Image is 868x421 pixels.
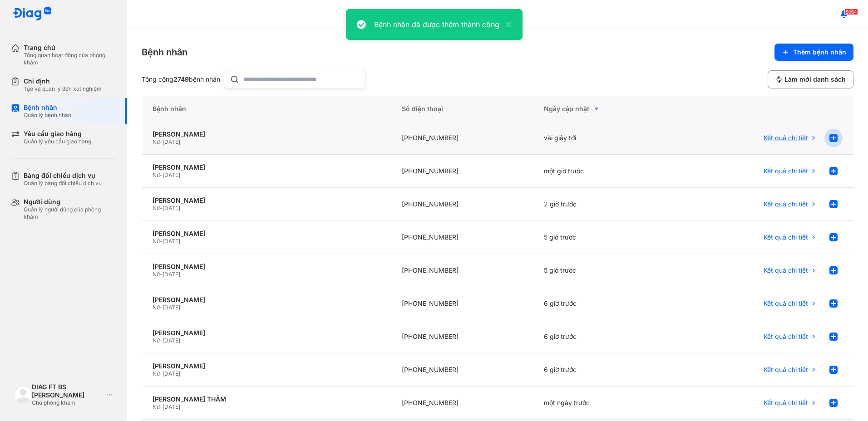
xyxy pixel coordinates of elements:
div: 5 giờ trước [533,254,676,287]
span: Kết quả chi tiết [764,167,808,175]
span: Nữ [153,138,160,145]
div: một ngày trước [533,387,676,420]
div: Quản lý người dùng của phòng khám [24,206,116,220]
span: [DATE] [163,304,180,311]
span: Nữ [153,370,160,377]
div: Trang chủ [24,44,116,52]
div: Chủ phòng khám [32,399,103,406]
div: [PHONE_NUMBER] [391,155,533,188]
span: - [160,138,163,145]
div: DIAG FT BS [PERSON_NAME] [32,383,103,399]
span: Kết quả chi tiết [764,366,808,374]
span: Làm mới danh sách [784,75,846,83]
span: [DATE] [163,171,180,178]
span: 5064 [844,9,858,15]
span: Kết quả chi tiết [764,200,808,208]
div: [PERSON_NAME] [153,196,380,205]
span: Nữ [153,337,160,344]
img: logo [13,7,52,21]
span: Nữ [153,403,160,410]
span: Thêm bệnh nhân [793,48,846,56]
div: [PHONE_NUMBER] [391,320,533,353]
span: Kết quả chi tiết [764,266,808,274]
span: Kết quả chi tiết [764,233,808,241]
div: Ngày cập nhật [544,103,665,114]
div: 6 giờ trước [533,320,676,353]
span: Nữ [153,171,160,178]
span: Nữ [153,205,160,211]
div: Quản lý bệnh nhân [24,112,71,119]
span: 2749 [173,75,189,83]
span: - [160,238,163,245]
span: Kết quả chi tiết [764,134,808,142]
span: [DATE] [163,238,180,245]
span: Nữ [153,304,160,311]
span: - [160,370,163,377]
span: - [160,304,163,311]
span: [DATE] [163,403,180,410]
div: một giờ trước [533,155,676,188]
div: 2 giờ trước [533,188,676,221]
div: Tạo và quản lý đơn xét nghiệm [24,85,102,93]
div: [PHONE_NUMBER] [391,287,533,320]
div: [PHONE_NUMBER] [391,188,533,221]
div: Số điện thoại [391,96,533,122]
div: 6 giờ trước [533,287,676,320]
div: [PHONE_NUMBER] [391,254,533,287]
span: Kết quả chi tiết [764,399,808,407]
div: [PERSON_NAME] [153,329,380,337]
div: Bệnh nhân [142,46,187,59]
span: - [160,205,163,211]
div: [PERSON_NAME] [153,263,380,271]
div: [PHONE_NUMBER] [391,353,533,387]
div: Yêu cầu giao hàng [24,130,91,138]
div: [PERSON_NAME] THẮM [153,395,380,403]
span: [DATE] [163,271,180,278]
span: Kết quả chi tiết [764,299,808,308]
span: - [160,271,163,278]
span: Nữ [153,271,160,278]
div: Bệnh nhân [142,96,391,122]
div: [PERSON_NAME] [153,163,380,171]
span: Kết quả chi tiết [764,333,808,341]
div: [PERSON_NAME] [153,130,380,138]
span: - [160,171,163,178]
span: Nữ [153,238,160,245]
span: [DATE] [163,337,180,344]
div: [PHONE_NUMBER] [391,387,533,420]
div: [PHONE_NUMBER] [391,221,533,254]
button: Làm mới danh sách [768,70,853,88]
span: - [160,403,163,410]
div: Tổng cộng bệnh nhân [142,75,220,83]
div: vài giây tới [533,122,676,155]
span: [DATE] [163,138,180,145]
div: Quản lý yêu cầu giao hàng [24,138,91,145]
div: [PERSON_NAME] [153,296,380,304]
div: Bệnh nhân [24,103,71,112]
div: 6 giờ trước [533,353,676,387]
img: logo [15,386,32,403]
div: Chỉ định [24,77,102,85]
div: [PERSON_NAME] [153,230,380,238]
span: [DATE] [163,205,180,211]
div: [PHONE_NUMBER] [391,122,533,155]
span: - [160,337,163,344]
div: Tổng quan hoạt động của phòng khám [24,52,116,66]
div: Quản lý bảng đối chiếu dịch vụ [24,180,102,187]
div: Người dùng [24,198,116,206]
div: 5 giờ trước [533,221,676,254]
button: Thêm bệnh nhân [774,44,853,61]
div: [PERSON_NAME] [153,362,380,370]
div: Bảng đối chiếu dịch vụ [24,171,102,180]
span: [DATE] [163,370,180,377]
